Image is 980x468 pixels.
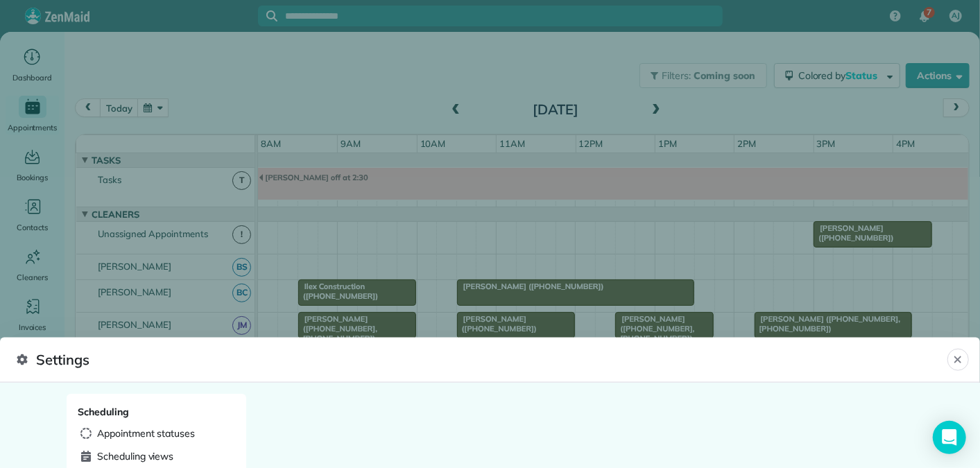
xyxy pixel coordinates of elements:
[814,138,839,149] span: 3pm
[258,173,368,182] span: [PERSON_NAME] off at 2:30
[469,102,642,117] h2: [DATE]
[18,440,47,454] span: Settings
[95,261,175,272] span: [PERSON_NAME]
[6,146,59,184] a: Bookings
[846,69,880,82] span: Status
[298,281,379,301] span: Ilex Construction ([PHONE_NUMBER])
[933,421,966,454] div: Open Intercom Messenger
[655,138,680,149] span: 1pm
[95,228,211,239] span: Unassigned Appointments
[952,10,960,21] span: AJ
[232,258,251,277] span: BS
[576,138,606,149] span: 12pm
[95,352,175,363] span: [PERSON_NAME]
[95,286,175,297] span: [PERSON_NAME]
[6,46,59,85] a: Dashboard
[12,71,52,85] span: Dashboard
[456,281,605,291] span: [PERSON_NAME] ([PHONE_NUMBER])
[338,138,363,149] span: 9am
[232,225,251,244] span: !
[418,138,449,149] span: 10am
[17,270,48,284] span: Cleaners
[17,171,49,184] span: Bookings
[232,316,251,335] span: JM
[89,155,123,166] span: Tasks
[910,1,939,32] div: 7 unread notifications
[17,220,48,234] span: Contacts
[100,98,138,117] button: today
[19,320,46,334] span: Invoices
[89,209,142,220] span: Cleaners
[95,319,175,330] span: [PERSON_NAME]
[774,63,900,88] button: Colored byStatus
[497,138,528,149] span: 11am
[298,314,377,344] span: [PERSON_NAME] ([PHONE_NUMBER], [PHONE_NUMBER])
[694,69,756,82] span: Coming soon
[6,245,59,284] a: Cleaners
[266,10,277,21] svg: Focus search
[694,347,843,356] span: [PERSON_NAME] ([PHONE_NUMBER])
[456,314,538,333] span: [PERSON_NAME] ([PHONE_NUMBER])
[258,138,284,149] span: 8am
[496,347,644,356] span: [PERSON_NAME] ([PHONE_NUMBER])
[298,347,446,356] span: [PERSON_NAME] ([PHONE_NUMBER])
[798,69,882,82] span: Colored by
[906,63,970,88] button: Actions
[232,284,251,302] span: BC
[8,121,58,135] span: Appointments
[893,138,918,149] span: 4pm
[232,171,251,190] span: T
[24,370,41,384] span: More
[662,69,691,82] span: Filters:
[614,314,694,344] span: [PERSON_NAME] ([PHONE_NUMBER], [PHONE_NUMBER])
[943,98,970,117] button: next
[6,295,59,334] a: Invoices
[813,223,894,243] span: [PERSON_NAME] ([PHONE_NUMBER])
[95,174,124,185] span: Tasks
[734,138,759,149] span: 2pm
[258,10,277,21] button: Focus search
[232,349,251,367] span: JR
[75,98,101,117] button: prev
[6,196,59,234] a: Contacts
[927,7,931,18] span: 7
[6,96,59,135] a: Appointments
[754,314,901,333] span: [PERSON_NAME] ([PHONE_NUMBER], [PHONE_NUMBER])
[6,415,59,454] a: Settings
